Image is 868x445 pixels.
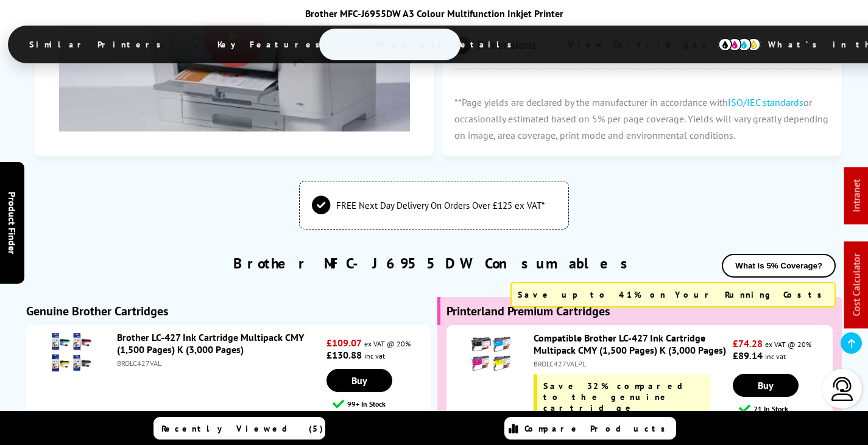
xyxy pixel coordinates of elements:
a: Cost Calculator [850,254,863,317]
div: Save up to 41% on Your Running Costs [510,282,836,307]
span: Product Details [358,30,537,59]
a: Recently Viewed (5) [153,417,325,440]
a: Brother MFC-J6955DW Consumables [233,254,635,273]
a: Brother LC-427 Ink Cartridge Multipack CMY (1,500 Pages) K (3,000 Pages) [117,331,304,356]
span: ex VAT @ 20% [765,340,811,349]
b: Genuine Brother Cartridges [26,303,168,319]
button: What is 5% Coverage? [722,254,836,278]
strong: £130.88 [326,349,362,361]
a: Compatible Brother LC-427 Ink Cartridge Multipack CMY (1,500 Pages) K (3,000 Pages) [534,332,726,356]
span: Product Finder [6,191,18,254]
span: Buy [758,379,774,391]
strong: £89.14 [733,349,763,362]
span: Key Features [199,30,345,59]
span: inc vat [765,352,786,361]
span: Recently Viewed (5) [161,423,323,434]
p: **Page yields are declared by the manufacturer in accordance with or occasionally estimated based... [442,82,842,156]
span: Compare Products [524,423,672,434]
span: FREE Next Day Delivery On Orders Over £125 ex VAT* [336,200,545,211]
a: Intranet [850,180,863,212]
img: user-headset-light.svg [830,377,855,401]
span: Save 32% compared to the genuine cartridge [543,380,695,413]
span: Buy [351,374,367,387]
a: ISO/IEC standards [728,96,803,108]
div: BROLC427VALPL [534,359,730,368]
img: cmyk-icon.svg [718,38,761,51]
div: BROLC427VAL [117,359,324,368]
div: Brother MFC-J6955DW A3 Colour Multifunction Inkjet Printer [8,7,861,19]
img: Brother LC-427 Ink Cartridge Multipack CMY (1,500 Pages) K (3,000 Pages) [50,331,93,374]
strong: £109.07 [326,337,362,349]
span: View Cartridges [550,29,736,60]
div: 21 In Stock [739,403,832,415]
img: Compatible Brother LC-427 Ink Cartridge Multipack CMY (1,500 Pages) K (3,000 Pages) [469,332,512,374]
span: ex VAT @ 20% [364,339,411,348]
a: Compare Products [504,417,676,440]
strong: £74.28 [733,337,763,349]
span: Similar Printers [11,30,186,59]
div: 99+ In Stock [333,398,431,410]
span: inc vat [364,351,385,360]
b: Printerland Premium Cartridges [446,303,610,319]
